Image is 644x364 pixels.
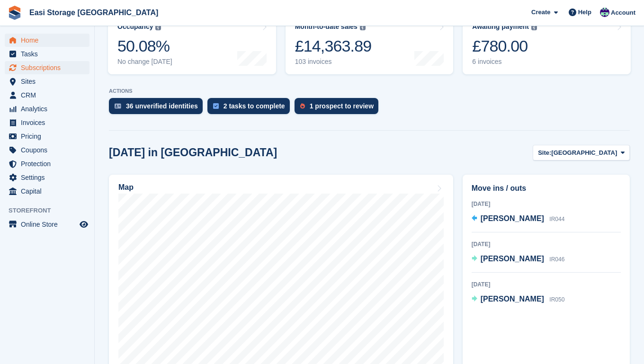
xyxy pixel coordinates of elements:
a: [PERSON_NAME] IR046 [472,253,565,266]
a: [PERSON_NAME] IR050 [472,293,565,306]
span: Invoices [21,116,78,129]
div: Awaiting payment [472,23,529,31]
img: verify_identity-adf6edd0f0f0b5bbfe63781bf79b02c33cf7c696d77639b501bdc392416b5a36.svg [115,103,121,109]
span: Online Store [21,218,78,231]
span: Sites [21,75,78,88]
a: Easi Storage [GEOGRAPHIC_DATA] [26,5,162,20]
div: Occupancy [117,23,153,31]
span: Pricing [21,130,78,143]
span: Create [531,8,550,17]
a: menu [5,171,89,184]
span: Home [21,34,78,47]
span: Settings [21,171,78,184]
a: menu [5,185,89,198]
span: Protection [21,157,78,170]
img: icon-info-grey-7440780725fd019a000dd9b08b2336e03edf1995a4989e88bcd33f0948082b44.svg [360,25,366,30]
span: [PERSON_NAME] [481,255,544,263]
span: Subscriptions [21,61,78,74]
span: [PERSON_NAME] [481,214,544,222]
a: menu [5,218,89,231]
span: CRM [21,89,78,102]
div: 50.08% [117,36,172,56]
p: ACTIONS [109,88,630,94]
span: Account [611,8,635,18]
span: [GEOGRAPHIC_DATA] [551,148,617,158]
img: stora-icon-8386f47178a22dfd0bd8f6a31ec36ba5ce8667c1dd55bd0f319d3a0aa187defe.svg [8,6,22,20]
a: menu [5,61,89,74]
img: task-75834270c22a3079a89374b754ae025e5fb1db73e45f91037f5363f120a921f8.svg [213,103,219,109]
a: menu [5,130,89,143]
div: Month-to-date sales [295,23,358,31]
a: Preview store [78,219,89,230]
a: 2 tasks to complete [207,98,295,119]
span: IR044 [549,216,564,222]
a: menu [5,143,89,157]
a: 36 unverified identities [109,98,207,119]
a: Awaiting payment £780.00 6 invoices [463,14,631,74]
div: [DATE] [472,240,621,249]
span: IR046 [549,256,564,263]
span: IR050 [549,296,564,303]
div: 2 tasks to complete [224,102,285,110]
div: [DATE] [472,200,621,208]
span: Storefront [9,206,94,215]
span: [PERSON_NAME] [481,295,544,303]
img: Steven Cusick [600,8,609,17]
div: No change [DATE] [117,58,172,66]
span: Tasks [21,47,78,61]
a: menu [5,75,89,88]
div: 6 invoices [472,58,537,66]
img: prospect-51fa495bee0391a8d652442698ab0144808aea92771e9ea1ae160a38d050c398.svg [300,103,305,109]
span: Help [578,8,591,17]
h2: Map [118,183,134,192]
span: Coupons [21,143,78,157]
a: menu [5,116,89,129]
div: £14,363.89 [295,36,372,56]
div: 103 invoices [295,58,372,66]
a: menu [5,47,89,61]
a: menu [5,102,89,115]
a: menu [5,157,89,170]
span: Site: [538,148,551,158]
a: [PERSON_NAME] IR044 [472,213,565,225]
h2: [DATE] in [GEOGRAPHIC_DATA] [109,146,277,159]
img: icon-info-grey-7440780725fd019a000dd9b08b2336e03edf1995a4989e88bcd33f0948082b44.svg [155,25,161,30]
div: [DATE] [472,280,621,289]
a: menu [5,34,89,47]
a: Occupancy 50.08% No change [DATE] [108,14,276,74]
a: menu [5,89,89,102]
button: Site: [GEOGRAPHIC_DATA] [533,145,630,160]
span: Analytics [21,102,78,115]
img: icon-info-grey-7440780725fd019a000dd9b08b2336e03edf1995a4989e88bcd33f0948082b44.svg [531,25,537,30]
div: £780.00 [472,36,537,56]
div: 1 prospect to review [310,102,374,110]
span: Capital [21,185,78,198]
a: 1 prospect to review [295,98,383,119]
a: Month-to-date sales £14,363.89 103 invoices [286,14,454,74]
div: 36 unverified identities [126,102,198,110]
h2: Move ins / outs [472,183,621,194]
